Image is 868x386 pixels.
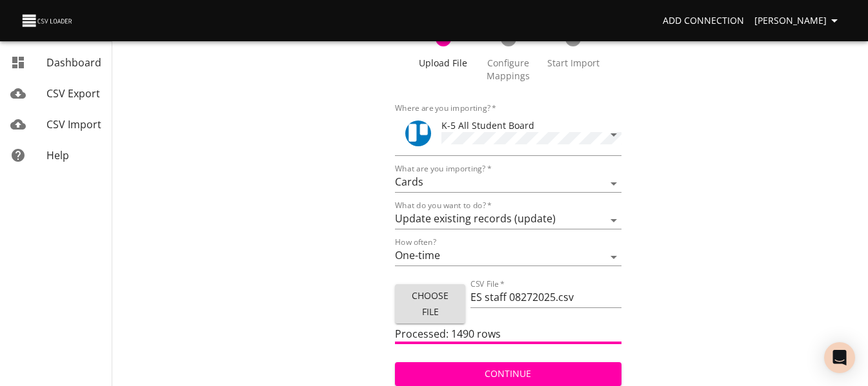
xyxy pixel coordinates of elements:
[749,9,847,33] button: [PERSON_NAME]
[754,13,842,29] span: [PERSON_NAME]
[481,57,536,82] span: Configure Mappings
[46,148,69,162] span: Help
[663,13,744,29] span: Add Connection
[395,165,491,173] label: What are you importing?
[405,121,431,146] div: Tool
[395,202,492,209] label: What do you want to do?
[395,284,465,323] button: Choose File
[395,238,436,246] label: How often?
[405,366,611,382] span: Continue
[46,55,101,70] span: Dashboard
[46,86,100,101] span: CSV Export
[21,12,75,30] img: CSV Loader
[395,113,621,156] div: ToolK-5 All Student Board
[441,119,534,131] span: K-5 All Student Board
[824,342,855,373] div: Open Intercom Messenger
[416,57,470,70] span: Upload File
[46,117,101,131] span: CSV Import
[395,362,621,386] button: Continue
[658,9,749,33] a: Add Connection
[470,280,505,288] label: CSV File
[405,288,455,320] span: Choose File
[395,327,501,341] span: Processed: 1490 rows
[405,121,431,146] img: Trello
[395,104,496,112] label: Where are you importing?
[546,57,601,70] span: Start Import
